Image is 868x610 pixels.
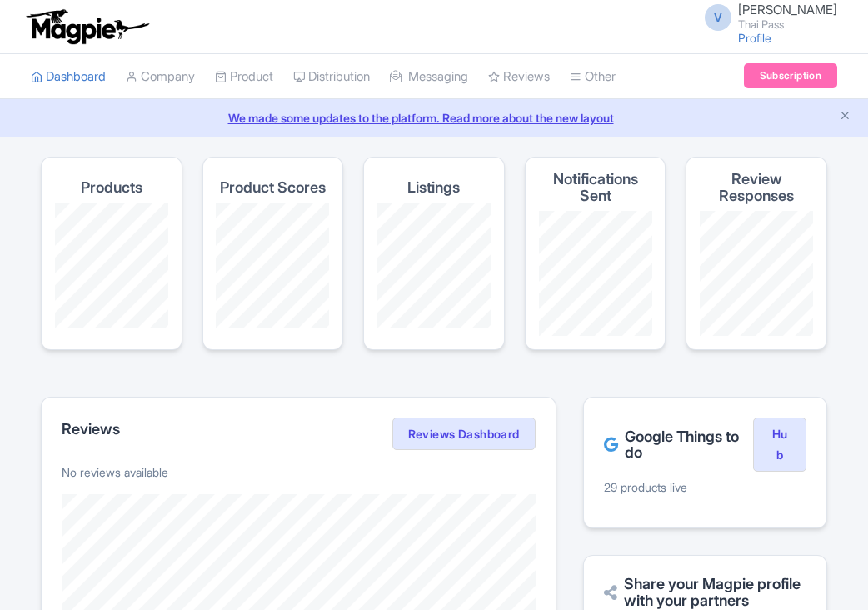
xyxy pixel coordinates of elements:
a: Reviews Dashboard [392,417,536,451]
img: logo-ab69f6fb50320c5b225c76a69d11143b.png [22,8,152,45]
small: Thai Pass [738,19,837,30]
a: Messaging [390,54,468,100]
a: Reviews [488,54,550,100]
a: Dashboard [31,54,106,100]
h2: Share your Magpie profile with your partners [604,576,806,609]
span: V [705,4,731,31]
h4: Product Scores [220,179,326,196]
a: V [PERSON_NAME] Thai Pass [695,3,837,30]
h4: Notifications Sent [539,171,652,204]
h4: Review Responses [700,171,813,204]
span: [PERSON_NAME] [738,2,837,17]
h4: Listings [407,179,460,196]
a: Other [570,54,616,100]
p: 29 products live [604,478,806,496]
a: Subscription [744,63,837,88]
h2: Google Things to do [604,428,753,462]
button: Close announcement [839,107,851,127]
a: Distribution [293,54,370,100]
h4: Products [81,179,142,196]
a: We made some updates to the platform. Read more about the new layout [10,109,858,127]
a: Profile [738,31,771,45]
h2: Reviews [62,421,120,437]
a: Product [215,54,273,100]
a: Company [126,54,195,100]
p: No reviews available [62,463,536,481]
a: Hub [753,417,806,472]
